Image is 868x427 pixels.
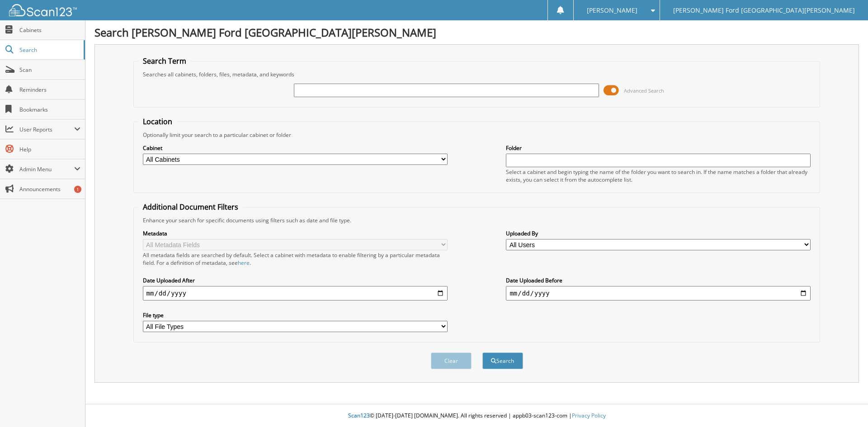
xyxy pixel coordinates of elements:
div: Optionally limit your search to a particular cabinet or folder [138,131,816,139]
input: end [506,286,811,300]
div: All metadata fields are searched by default. Select a cabinet with metadata to enable filtering b... [143,251,448,267]
label: Date Uploaded After [143,277,448,284]
label: Metadata [143,230,448,237]
span: [PERSON_NAME] Ford [GEOGRAPHIC_DATA][PERSON_NAME] [673,8,855,13]
div: Searches all cabinets, folders, files, metadata, and keywords [138,70,816,78]
legend: Location [138,117,177,127]
span: User Reports [19,126,74,133]
span: [PERSON_NAME] [587,8,637,13]
legend: Additional Document Filters [138,202,243,212]
button: Search [482,352,523,369]
label: Folder [506,144,811,152]
label: File type [143,311,448,319]
label: Uploaded By [506,230,811,237]
span: Scan [19,66,80,74]
div: Enhance your search for specific documents using filters such as date and file type. [138,216,816,224]
a: here [238,259,250,267]
span: Announcements [19,185,80,193]
span: Search [19,46,79,54]
input: start [143,286,448,300]
h1: Search [PERSON_NAME] Ford [GEOGRAPHIC_DATA][PERSON_NAME] [94,25,859,40]
div: 1 [74,186,81,193]
span: Bookmarks [19,106,80,113]
label: Date Uploaded Before [506,277,811,284]
span: Reminders [19,86,80,94]
div: Select a cabinet and begin typing the name of the folder you want to search in. If the name match... [506,168,811,183]
label: Cabinet [143,144,448,152]
span: Admin Menu [19,165,74,173]
a: Privacy Policy [572,412,606,419]
span: Cabinets [19,26,80,34]
button: Clear [431,352,472,369]
img: scan123-logo-white.svg [9,4,77,16]
div: © [DATE]-[DATE] [DOMAIN_NAME]. All rights reserved | appb03-scan123-com | [85,405,868,427]
span: Scan123 [348,412,370,419]
span: Help [19,145,80,153]
span: Advanced Search [624,87,664,94]
legend: Search Term [138,56,191,66]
